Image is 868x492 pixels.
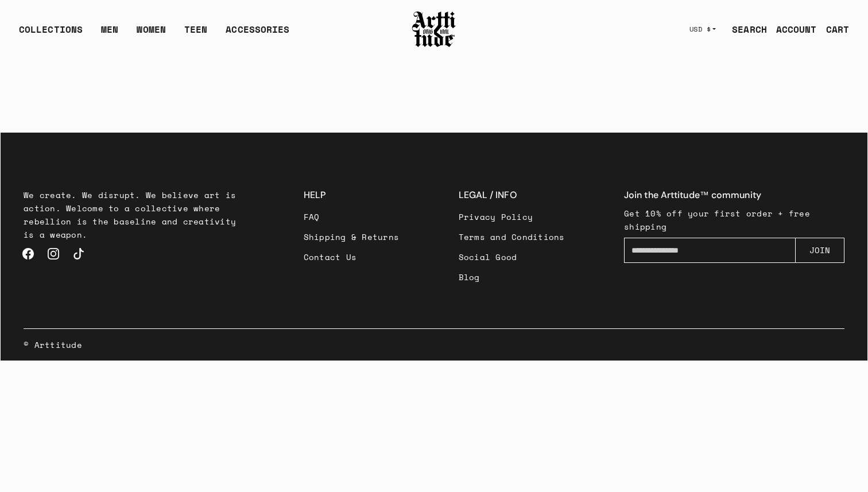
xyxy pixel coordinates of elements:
a: Shipping & Returns [304,227,400,247]
a: Instagram [41,241,66,266]
ul: Main navigation [10,22,299,45]
a: Privacy Policy [459,207,565,227]
a: Open cart [817,18,849,41]
a: TikTok [66,241,91,266]
input: Enter your email [624,238,796,263]
a: ACCOUNT [767,18,817,41]
a: MEN [101,22,118,45]
p: Get 10% off your first order + free shipping [624,207,844,233]
a: Social Good [459,247,565,267]
a: Terms and Conditions [459,227,565,247]
a: © Arttitude [24,338,82,351]
img: Arttitude [411,10,457,49]
a: Facebook [15,241,41,266]
div: CART [826,22,849,36]
a: WOMEN [137,22,166,45]
div: ACCESSORIES [226,22,289,45]
h3: HELP [304,188,400,202]
a: Contact Us [304,247,400,267]
a: SEARCH [723,18,767,41]
h3: LEGAL / INFO [459,188,565,202]
a: FAQ [304,207,400,227]
p: We create. We disrupt. We believe art is action. Welcome to a collective where rebellion is the b... [24,188,244,241]
a: TEEN [184,22,207,45]
h4: Join the Arttitude™ community [624,188,844,202]
a: Blog [459,267,565,287]
button: USD $ [683,17,723,42]
div: COLLECTIONS [19,22,83,45]
button: JOIN [795,238,844,263]
span: USD $ [689,25,711,34]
